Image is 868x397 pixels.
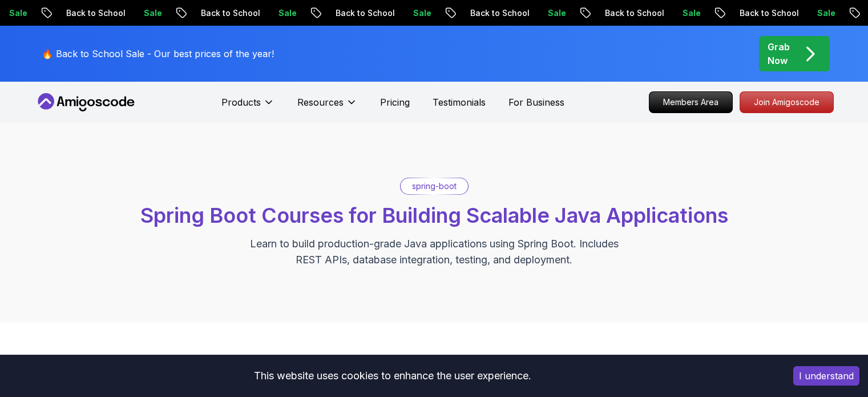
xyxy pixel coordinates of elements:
[130,7,166,19] p: Sale
[591,7,668,19] p: Back to School
[297,95,357,118] button: Resources
[221,95,274,118] button: Products
[433,95,486,109] a: Testimonials
[9,363,776,388] div: This website uses cookies to enhance the user experience.
[740,91,834,113] a: Join Amigoscode
[768,40,790,67] p: Grab Now
[793,366,859,386] button: Accept cookies
[649,91,733,113] a: Members Area
[649,92,732,113] p: Members Area
[52,7,130,19] p: Back to School
[187,7,264,19] p: Back to School
[456,7,534,19] p: Back to School
[412,181,457,192] p: spring-boot
[42,47,274,61] p: 🔥 Back to School Sale - Our best prices of the year!
[534,7,570,19] p: Sale
[221,95,261,109] p: Products
[297,95,344,109] p: Resources
[668,7,705,19] p: Sale
[740,92,833,113] p: Join Amigoscode
[803,7,839,19] p: Sale
[399,7,435,19] p: Sale
[508,95,564,109] a: For Business
[243,236,626,268] p: Learn to build production-grade Java applications using Spring Boot. Includes REST APIs, database...
[380,95,410,109] a: Pricing
[140,203,728,228] span: Spring Boot Courses for Building Scalable Java Applications
[321,7,399,19] p: Back to School
[725,7,803,19] p: Back to School
[264,7,301,19] p: Sale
